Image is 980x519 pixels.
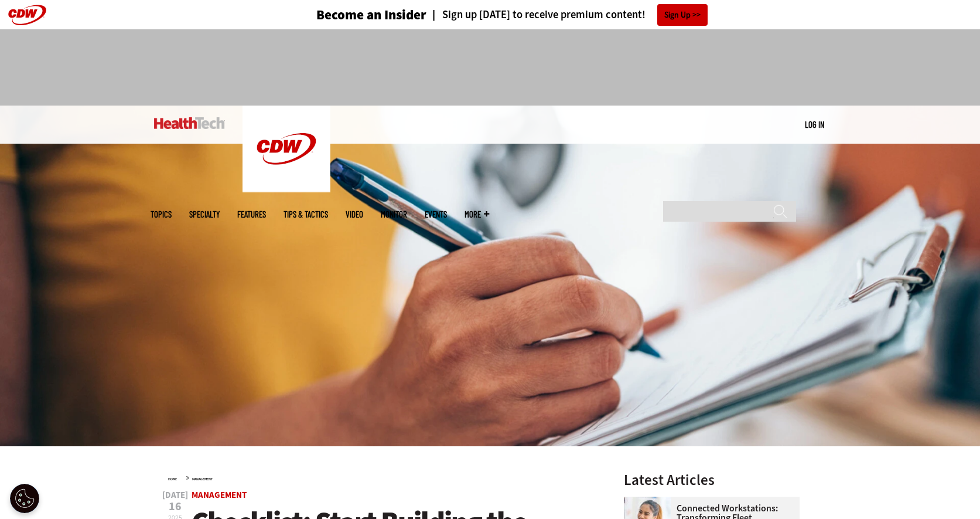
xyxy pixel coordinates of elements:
[624,497,677,506] a: nurse smiling at patient
[168,473,593,482] div: »
[168,477,177,481] a: Home
[154,117,225,129] img: Home
[189,210,220,219] span: Specialty
[243,183,330,195] a: CDW
[426,9,646,21] a: Sign up [DATE] to receive premium content!
[284,210,328,219] a: Tips & Tactics
[10,484,39,513] div: Cookie Settings
[381,210,407,219] a: MonITor
[243,106,330,192] img: Home
[805,118,824,131] div: User menu
[346,210,363,219] a: Video
[425,210,447,219] a: Events
[277,41,704,94] iframe: advertisement
[192,477,213,481] a: Management
[10,484,39,513] button: Open Preferences
[624,473,800,487] h3: Latest Articles
[237,210,266,219] a: Features
[272,8,426,22] a: Become an Insider
[805,119,824,130] a: Log in
[151,210,172,219] span: Topics
[162,491,188,500] span: [DATE]
[465,210,489,219] span: More
[162,501,188,513] span: 16
[316,8,426,22] h3: Become an Insider
[192,489,247,501] a: Management
[657,4,708,26] a: Sign Up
